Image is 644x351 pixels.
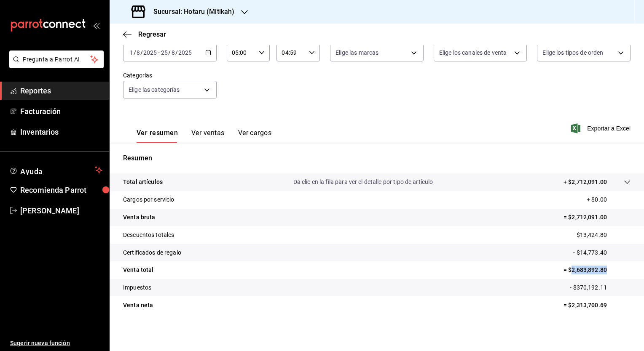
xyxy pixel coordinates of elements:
[123,248,181,257] p: Certificados de regalo
[587,195,631,204] p: + $0.00
[573,231,631,239] p: - $13,424.80
[158,49,160,56] span: -
[137,129,178,143] button: Ver resumen
[9,51,104,68] button: Pregunta a Parrot AI
[123,213,155,222] p: Venta bruta
[238,129,272,143] button: Ver cargos
[161,49,168,56] input: --
[123,178,163,186] p: Total artículos
[123,30,166,38] button: Regresar
[168,49,171,56] span: /
[123,195,174,204] p: Cargos por servicio
[542,48,603,57] span: Elige los tipos de orden
[335,48,378,57] span: Elige las marcas
[563,301,631,310] p: = $2,313,700.69
[6,61,104,70] a: Pregunta a Parrot AI
[143,49,157,56] input: ----
[563,178,607,186] p: + $2,712,091.00
[123,283,151,292] p: Impuestos
[93,22,99,29] button: open_drawer_menu
[136,49,140,56] input: --
[129,85,180,94] span: Elige las categorías
[138,30,166,38] span: Regresar
[439,48,507,57] span: Elige los canales de venta
[137,129,271,143] div: navigation tabs
[10,339,102,348] span: Sugerir nueva función
[563,213,631,222] p: = $2,712,091.00
[20,126,102,138] span: Inventarios
[293,178,433,186] p: Da clic en la fila para ver el detalle por tipo de artículo
[20,85,102,96] span: Reportes
[140,49,143,56] span: /
[171,49,175,56] input: --
[134,49,136,56] span: /
[23,55,91,64] span: Pregunta a Parrot AI
[20,165,91,175] span: Ayuda
[178,49,192,56] input: ----
[573,123,631,133] button: Exportar a Excel
[20,106,102,117] span: Facturación
[123,231,174,239] p: Descuentos totales
[123,301,153,310] p: Venta neta
[570,283,631,292] p: - $370,192.11
[20,205,102,216] span: [PERSON_NAME]
[175,49,178,56] span: /
[123,153,631,163] p: Resumen
[191,129,225,143] button: Ver ventas
[123,266,153,274] p: Venta total
[20,184,102,196] span: Recomienda Parrot
[563,266,631,274] p: = $2,683,892.80
[573,248,631,257] p: - $14,773.40
[129,49,134,56] input: --
[147,7,234,17] h3: Sucursal: Hotaru (Mitikah)
[123,72,217,78] label: Categorías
